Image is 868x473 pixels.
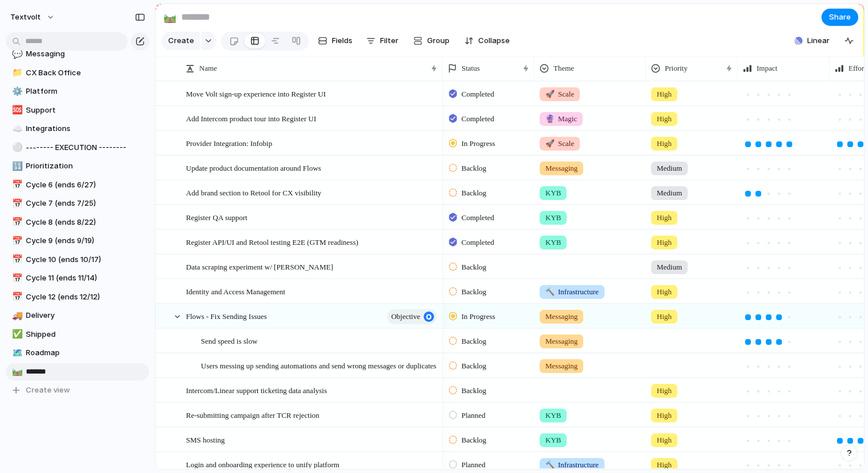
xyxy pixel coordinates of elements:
span: Cycle 8 (ends 8/22) [26,217,145,228]
div: 📁CX Back Office [6,64,149,82]
div: 📅Cycle 10 (ends 10/17) [6,251,149,268]
span: Messaging [545,360,578,372]
span: Backlog [462,262,486,273]
button: Linear [790,32,834,49]
span: Flows - Fix Sending Issues [186,309,267,322]
button: ☁️ [10,123,22,134]
a: 📅Cycle 9 (ends 9/19) [6,232,149,249]
span: High [657,434,672,446]
span: High [657,113,672,125]
span: Priority [665,63,688,74]
button: 💬 [10,48,22,60]
div: 📁 [12,66,20,79]
span: Group [427,35,449,47]
span: Medium [657,163,682,174]
div: 📅 [12,178,20,191]
a: 🔢Prioritization [6,157,149,175]
span: Register API/UI and Retool testing E2E (GTM readiness) [186,235,358,248]
span: Backlog [462,360,486,372]
div: 📅 [12,216,20,229]
span: Shipped [26,329,145,340]
button: Fields [313,32,357,50]
button: Create [161,32,200,50]
span: Add Intercom product tour into Register UI [186,111,316,125]
span: Backlog [462,286,486,298]
span: -------- EXECUTION -------- [26,142,145,153]
button: ✅ [10,329,22,340]
span: Completed [462,212,494,224]
span: Cycle 10 (ends 10/17) [26,254,145,266]
button: 📅 [10,291,22,303]
div: 📅 [12,197,20,210]
div: ⚙️ [12,85,20,98]
div: 🚚Delivery [6,307,149,324]
button: 📅 [10,254,22,266]
button: ⚪ [10,142,22,153]
span: Backlog [462,187,486,199]
span: Prioritization [26,160,145,172]
a: 💬Messaging [6,45,149,63]
span: Medium [657,187,682,199]
span: 🔨 [545,460,555,469]
button: Share [821,9,858,26]
span: Cycle 7 (ends 7/25) [26,198,145,209]
span: Messaging [545,311,578,322]
button: Group [408,32,455,50]
span: Identity and Access Management [186,284,285,298]
span: Backlog [462,434,486,446]
span: Infrastructure [545,459,599,471]
div: 🗺️ [12,347,20,360]
div: 📅 [12,272,20,285]
span: Roadmap [26,347,145,359]
span: Data scraping experiment w/ [PERSON_NAME] [186,260,333,273]
button: Filter [362,32,403,50]
span: High [657,237,672,248]
span: KYB [545,212,561,224]
span: KYB [545,434,561,446]
button: 🗺️ [10,347,22,359]
span: Fields [332,35,352,47]
div: ⚪ [12,141,20,154]
span: High [657,311,672,322]
span: Messaging [26,48,145,60]
span: Impact [757,63,777,74]
a: 🛤️ [6,363,149,380]
a: ⚪-------- EXECUTION -------- [6,139,149,156]
button: ⚙️ [10,86,22,97]
div: 📅 [12,234,20,248]
div: ☁️Integrations [6,120,149,137]
span: Backlog [462,385,486,397]
a: 🆘Support [6,102,149,119]
span: Create [168,35,194,47]
span: Intercom/Linear support ticketing data analysis [186,383,327,397]
span: Messaging [545,336,578,347]
div: ⚙️Platform [6,83,149,100]
a: 📅Cycle 8 (ends 8/22) [6,214,149,231]
span: Planned [462,459,486,471]
span: Messaging [545,163,578,174]
div: 🗺️Roadmap [6,344,149,362]
span: Re-submitting campaign after TCR rejection [186,408,319,421]
a: ✅Shipped [6,326,149,343]
span: Add brand section to Retool for CX visibility [186,186,321,199]
span: Completed [462,113,494,125]
button: 🛤️ [161,8,179,26]
span: Register QA support [186,210,247,224]
a: 📅Cycle 7 (ends 7/25) [6,195,149,212]
div: ☁️ [12,122,20,136]
span: Share [829,11,851,23]
span: objective [391,309,420,325]
div: 📅 [12,253,20,266]
span: Infrastructure [545,286,599,298]
span: SMS hosting [186,433,225,446]
span: Scale [545,89,574,100]
span: Backlog [462,336,486,347]
span: Platform [26,86,145,97]
span: Provider Integration: Infobip [186,136,272,149]
div: ✅ [12,328,20,341]
span: High [657,385,672,397]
